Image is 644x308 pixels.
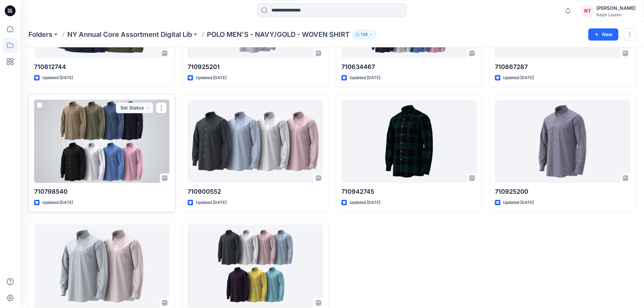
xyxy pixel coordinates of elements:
[596,4,636,12] div: [PERSON_NAME]
[350,199,380,206] p: Updated [DATE]
[495,187,630,196] p: 710925200
[207,30,350,39] p: POLO MEN'S - NAVY/GOLD - WOVEN SHIRT
[361,31,368,38] p: 138
[34,62,169,72] p: 710812744
[503,199,534,206] p: Updated [DATE]
[495,100,630,183] a: 710925200
[581,5,594,17] div: NT
[28,30,52,39] a: Folders
[188,187,323,196] p: 710900552
[495,62,630,72] p: 710867287
[188,62,323,72] p: 710925201
[34,224,169,308] a: 710939471
[588,28,618,41] button: New
[503,74,534,81] p: Updated [DATE]
[341,62,477,72] p: 710634467
[196,74,226,81] p: Updated [DATE]
[42,199,73,206] p: Updated [DATE]
[188,100,323,183] a: 710900552
[34,100,169,183] a: 710798540
[596,12,636,17] div: Ralph Lauren
[341,187,477,196] p: 710942745
[67,30,192,39] a: NY Annual Core Assortment Digital Lib
[34,187,169,196] p: 710798540
[341,100,477,183] a: 710942745
[350,74,380,81] p: Updated [DATE]
[196,199,226,206] p: Updated [DATE]
[42,74,73,81] p: Updated [DATE]
[188,224,323,308] a: 710791374
[352,30,376,39] button: 138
